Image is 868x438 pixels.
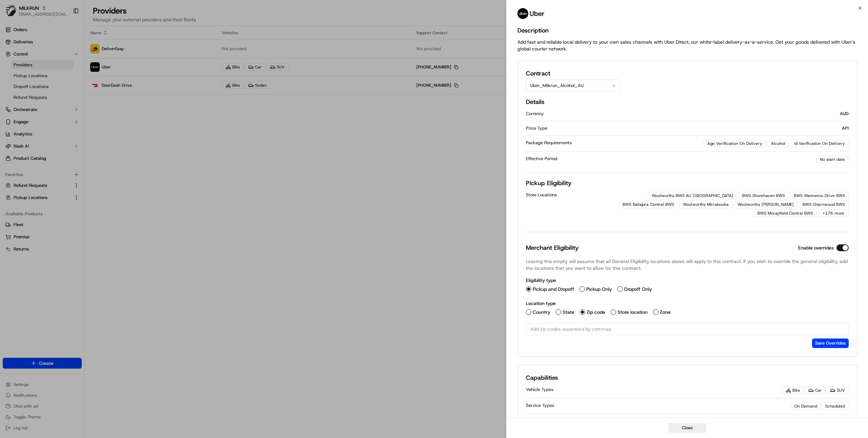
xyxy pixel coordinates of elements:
[526,140,704,146] div: Package Requirements
[105,87,123,95] button: See all
[21,105,55,110] span: [PERSON_NAME]
[840,111,849,117] div: AUD
[798,245,834,250] label: Enable overrides
[60,123,74,129] span: [DATE]
[67,168,82,173] span: Pylon
[56,123,59,129] span: •
[526,300,849,307] h4: Location type
[526,387,782,393] div: Vehicle Types
[648,192,737,199] div: Woolworths BWS AU [GEOGRAPHIC_DATA]
[60,105,74,110] span: [DATE]
[530,9,545,18] h2: Uber
[826,387,849,394] div: SUV
[526,111,840,117] div: Currency
[526,277,849,284] h4: Eligibility type
[115,67,123,75] button: Start new chat
[14,124,19,129] img: 1736555255976-a54dd68f-1ca7-489b-9aae-adbdc363a1c4
[526,192,590,198] div: Store Locations
[7,7,20,20] img: Nash
[624,287,652,291] label: Dropoff Only
[533,310,550,314] label: Country
[21,123,55,129] span: [PERSON_NAME]
[526,69,621,78] h2: Contract
[517,39,857,52] p: Add fast and reliable local delivery to your own sales channels with Uber Direct, our white-label...
[526,125,842,131] div: Price Type
[790,192,849,199] div: BWS Wanneroo Drive BWS
[7,88,45,93] div: Past conversations
[782,387,804,394] div: Bike
[822,402,849,410] div: Scheduled
[31,71,93,77] div: We're available if you need us!
[7,65,19,77] img: 1736555255976-a54dd68f-1ca7-489b-9aae-adbdc363a1c4
[4,149,55,161] a: 📗Knowledge Base
[704,140,766,147] div: Age Verification On Delivery
[526,178,849,188] h2: Pickup Eligibility
[767,140,789,147] div: Alcohol
[619,201,678,208] div: BWS Ballajura Central BWS
[818,210,849,217] button: +176 more
[816,156,849,163] div: No start date
[14,105,19,111] img: 1736555255976-a54dd68f-1ca7-489b-9aae-adbdc363a1c4
[55,149,112,161] a: 💻API Documentation
[517,8,528,19] img: uber-new-logo.jpeg
[31,65,111,71] div: Start new chat
[7,117,18,128] img: Farooq Akhtar
[842,125,849,131] div: API
[14,151,52,158] span: Knowledge Base
[668,423,706,433] button: Close
[791,402,821,410] div: On Demand
[7,98,18,109] img: Farooq Akhtar
[799,201,849,208] div: BWS Charnwood BWS
[754,210,817,217] div: BWS Morayfield Central BWS
[526,373,849,382] h2: Capabilities
[526,156,816,162] div: Effective Period
[734,201,797,208] div: Woolworths [PERSON_NAME]
[660,310,671,314] label: Zone
[563,310,574,314] label: State
[617,310,648,314] label: Store location
[587,310,605,314] label: Zip code
[7,152,12,157] div: 📗
[526,258,849,271] p: Leaving this empty will assume that all General Eligibility locations above will apply to this co...
[533,287,574,291] label: Pickup and Dropoff
[526,323,849,335] input: Add zip codes separated by commas
[7,27,123,38] p: Welcome 👋
[812,338,849,348] button: Save Overrides
[586,287,612,291] label: Pickup Only
[526,243,579,253] h3: Merchant Eligibility
[64,151,109,158] span: API Documentation
[679,201,732,208] div: Woolworths Mirrabooka
[14,65,26,77] img: 2790269178180_0ac78f153ef27d6c0503_72.jpg
[526,402,791,409] div: Service Types
[56,105,59,110] span: •
[18,44,122,51] input: Got a question? Start typing here...
[517,26,857,35] h2: Description
[48,168,82,173] a: Powered byPylon
[805,387,826,394] div: Car
[526,97,849,107] h2: Details
[57,152,63,157] div: 💻
[790,140,849,147] div: Id Verification On Delivery
[738,192,789,199] div: BWS Shorehaven BWS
